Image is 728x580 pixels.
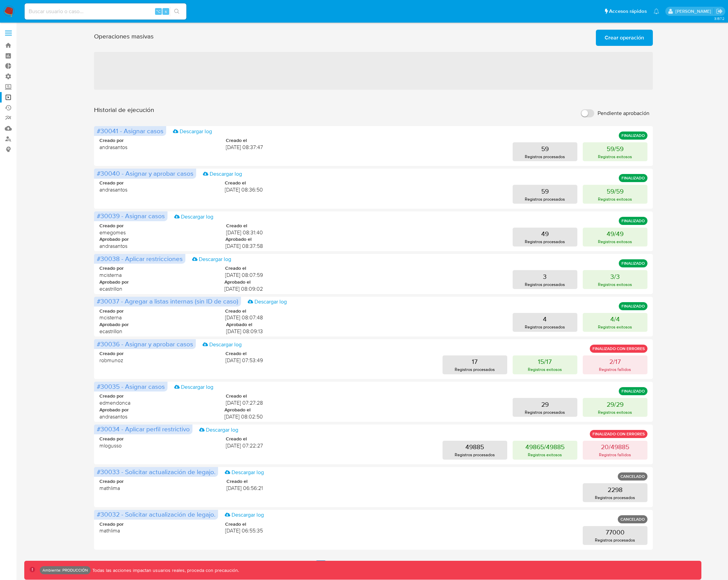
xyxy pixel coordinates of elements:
a: Notificaciones [654,8,659,14]
span: ⌥ [156,8,161,14]
a: Salir [716,8,723,15]
span: Accesos rápidos [609,8,647,15]
p: Ambiente: PRODUCCIÓN [42,569,88,572]
p: ramiro.carbonell@mercadolibre.com.co [675,8,714,14]
input: Buscar usuario o caso... [25,7,186,16]
p: Todas las acciones impactan usuarios reales, proceda con precaución. [91,567,239,574]
button: search-icon [170,7,184,16]
span: s [165,8,167,14]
